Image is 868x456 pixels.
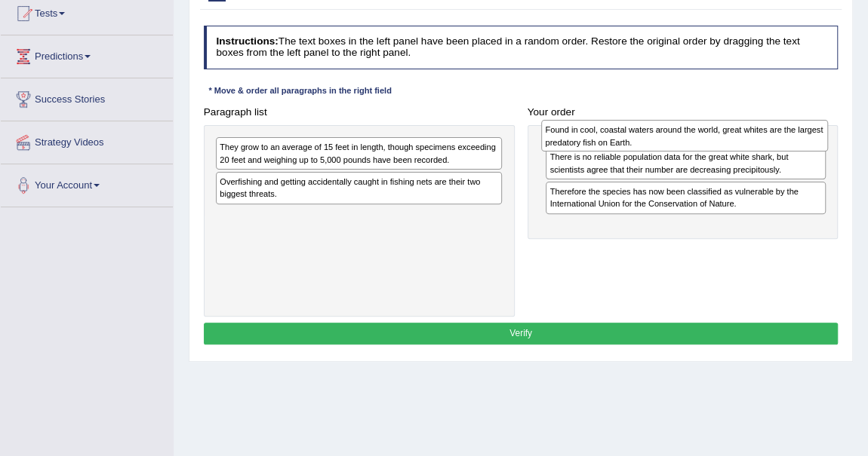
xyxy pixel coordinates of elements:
a: Success Stories [1,78,173,116]
b: Instructions: [216,35,278,47]
div: Therefore the species has now been classified as vulnerable by the International Union for the Co... [546,182,826,214]
h4: Your order [528,107,839,118]
h4: The text boxes in the left panel have been placed in a random order. Restore the original order b... [204,26,839,69]
a: Predictions [1,35,173,73]
div: They grow to an average of 15 feet in length, though specimens exceeding 20 feet and weighing up ... [216,137,502,170]
div: There is no reliable population data for the great white shark, but scientists agree that their n... [546,147,826,179]
a: Strategy Videos [1,121,173,159]
div: Found in cool, coastal waters around the world, great whites are the largest predatory fish on Ea... [541,120,828,151]
h4: Paragraph list [204,107,515,118]
a: Your Account [1,164,173,202]
div: * Move & order all paragraphs in the right field [204,85,397,98]
button: Verify [204,323,839,344]
div: Overfishing and getting accidentally caught in fishing nets are their two biggest threats. [216,172,502,204]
